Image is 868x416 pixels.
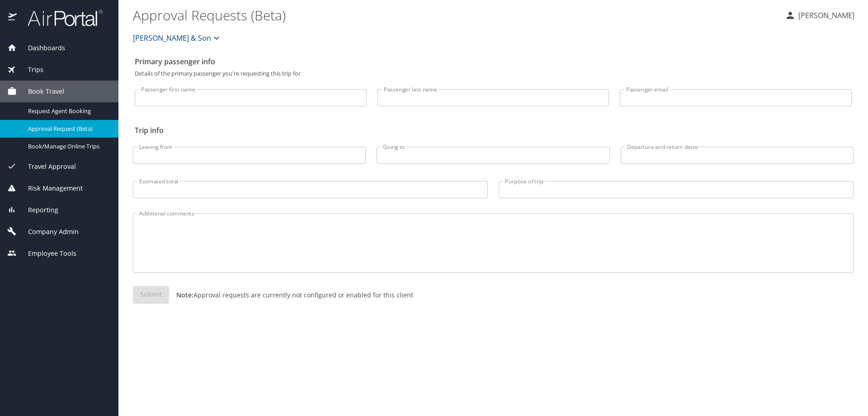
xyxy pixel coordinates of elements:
img: airportal-logo.png [18,9,103,27]
span: Company Admin [17,227,79,237]
span: Trips [17,65,43,75]
span: Risk Management [17,183,83,193]
span: Reporting [17,205,58,215]
button: [PERSON_NAME] & Son [129,29,226,47]
img: icon-airportal.png [8,9,18,27]
span: Travel Approval [17,162,76,172]
p: [PERSON_NAME] [796,10,854,21]
span: [PERSON_NAME] & Son [133,32,211,44]
span: Employee Tools [17,249,76,258]
h2: Primary passenger info [135,54,852,69]
span: Request Agent Booking [28,107,108,115]
h1: Approval Requests (Beta) [133,1,778,29]
h2: Trip info [135,123,852,138]
span: Book Travel [17,86,64,96]
button: [PERSON_NAME] [781,7,858,24]
span: Book/Manage Online Trips [28,142,108,151]
span: Dashboards [17,43,65,53]
p: Approval requests are currently not configured or enabled for this client [169,290,413,300]
strong: Note: [176,291,193,299]
span: Approval Request (Beta) [28,124,108,133]
p: Details of the primary passenger you're requesting this trip for [135,71,852,77]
